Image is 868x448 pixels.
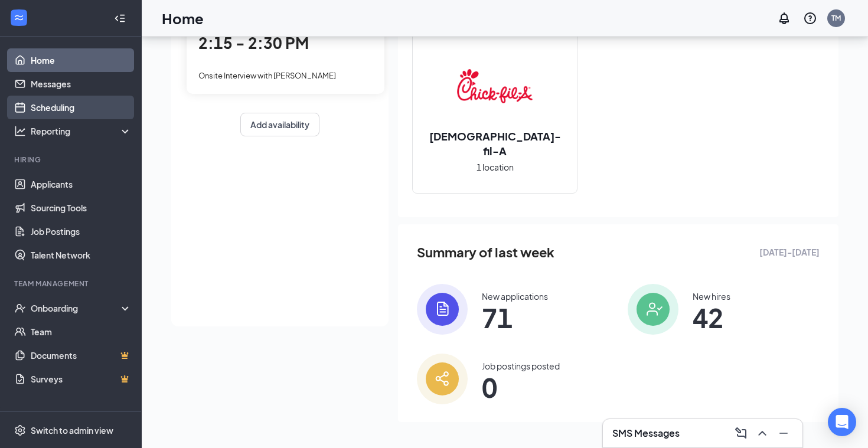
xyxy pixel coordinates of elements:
[612,427,680,440] h3: SMS Messages
[417,354,468,404] img: icon
[482,360,560,372] div: Job postings posted
[693,290,730,302] div: New hires
[31,424,113,436] div: Switch to admin view
[734,426,748,440] svg: ComposeMessage
[803,11,817,25] svg: QuestionInfo
[477,161,514,174] span: 1 location
[162,8,204,28] h1: Home
[759,246,820,259] span: [DATE] - [DATE]
[753,424,772,443] button: ChevronUp
[831,13,841,23] div: TM
[417,284,468,335] img: icon
[13,12,25,24] svg: WorkstreamLogo
[828,408,856,436] div: Open Intercom Messenger
[31,125,132,137] div: Reporting
[198,33,309,53] span: 2:15 - 2:30 PM
[693,307,730,328] span: 42
[755,426,769,440] svg: ChevronUp
[14,155,129,165] div: Hiring
[31,302,122,314] div: Onboarding
[240,113,319,136] button: Add availability
[413,129,577,158] h2: [DEMOGRAPHIC_DATA]-fil-A
[14,302,26,314] svg: UserCheck
[198,71,336,80] span: Onsite Interview with [PERSON_NAME]
[31,320,132,344] a: Team
[482,377,560,398] span: 0
[774,424,793,443] button: Minimize
[482,307,548,328] span: 71
[14,125,26,137] svg: Analysis
[31,243,132,267] a: Talent Network
[457,48,533,124] img: Chick-fil-A
[732,424,750,443] button: ComposeMessage
[31,96,132,119] a: Scheduling
[31,367,132,391] a: SurveysCrown
[31,48,132,72] a: Home
[31,172,132,196] a: Applicants
[777,11,791,25] svg: Notifications
[482,290,548,302] div: New applications
[776,426,791,440] svg: Minimize
[628,284,678,335] img: icon
[114,12,126,24] svg: Collapse
[31,72,132,96] a: Messages
[417,242,554,263] span: Summary of last week
[14,279,129,289] div: Team Management
[31,220,132,243] a: Job Postings
[14,424,26,436] svg: Settings
[31,344,132,367] a: DocumentsCrown
[31,196,132,220] a: Sourcing Tools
